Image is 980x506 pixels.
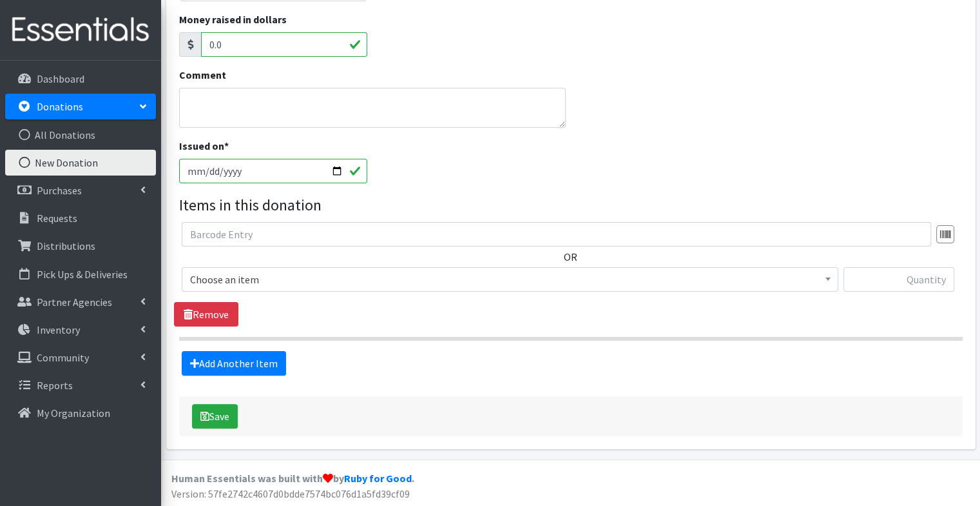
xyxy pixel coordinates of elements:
input: Quantity [843,267,954,292]
p: Reports [37,379,73,392]
abbr: required [224,139,229,152]
a: Community [5,345,156,370]
p: Partner Agencies [37,296,112,309]
a: Partner Agencies [5,289,156,315]
label: Money raised in dollars [179,12,287,27]
a: Purchases [5,177,156,203]
span: Version: 57fe2742c4607d0bdde7574bc076d1a5fd39cf09 [171,487,410,500]
strong: Human Essentials was built with by . [171,472,414,485]
a: Donations [5,94,156,119]
p: Distributions [37,239,95,252]
p: Inventory [37,323,80,336]
a: All Donations [5,122,156,148]
a: Add Another Item [182,351,286,376]
p: My Organization [37,407,110,420]
p: Pick Ups & Deliveries [37,268,128,281]
a: Inventory [5,317,156,343]
a: Ruby for Good [344,472,412,485]
label: Comment [179,67,226,83]
img: HumanEssentials [5,8,156,52]
label: OR [564,249,577,265]
input: Barcode Entry [182,222,931,247]
a: Reports [5,372,156,398]
a: Remove [174,302,238,327]
a: Distributions [5,233,156,259]
button: Save [192,404,238,429]
a: My Organization [5,400,156,426]
a: Requests [5,205,156,231]
p: Requests [37,212,77,225]
legend: Items in this donation [179,194,963,217]
p: Donations [37,100,83,113]
a: Dashboard [5,66,156,92]
p: Community [37,351,89,364]
a: New Donation [5,150,156,176]
p: Dashboard [37,72,84,85]
a: Pick Ups & Deliveries [5,261,156,287]
label: Issued on [179,138,229,154]
p: Purchases [37,184,82,197]
span: Choose an item [182,267,838,292]
span: Choose an item [190,270,830,288]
